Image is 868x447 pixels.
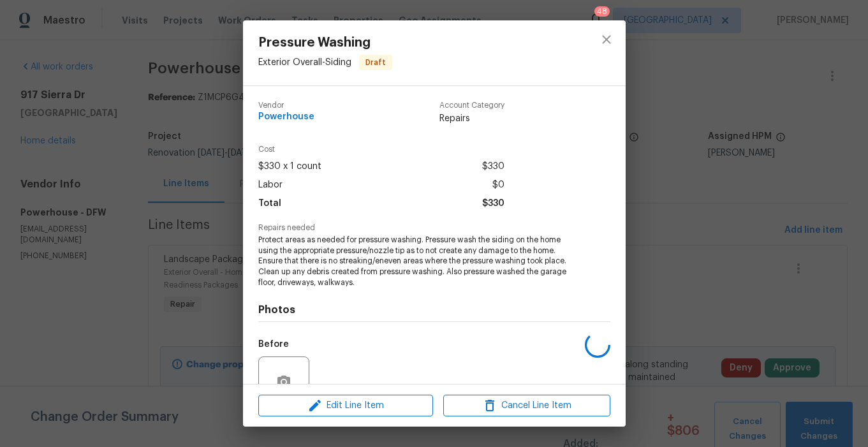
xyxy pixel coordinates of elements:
[447,398,607,414] span: Cancel Line Item
[439,112,504,125] span: Repairs
[258,112,314,122] span: Powerhouse
[591,24,622,55] button: close
[258,395,433,417] button: Edit Line Item
[258,235,575,288] span: Protect areas as needed for pressure washing. Pressure wash the siding on the home using the appr...
[360,56,391,69] span: Draft
[258,304,610,316] h4: Photos
[258,145,504,154] span: Cost
[258,58,351,67] span: Exterior Overall - Siding
[258,224,610,232] span: Repairs needed
[262,398,429,414] span: Edit Line Item
[482,194,504,213] span: $330
[258,158,321,176] span: $330 x 1 count
[258,194,281,213] span: Total
[439,101,504,110] span: Account Category
[482,158,504,176] span: $330
[597,5,607,18] div: 48
[258,176,283,194] span: Labor
[492,176,504,194] span: $0
[258,101,314,110] span: Vendor
[258,36,392,50] span: Pressure Washing
[443,395,610,417] button: Cancel Line Item
[258,340,289,349] h5: Before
